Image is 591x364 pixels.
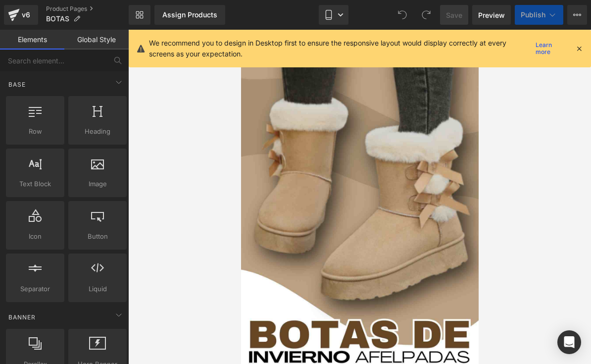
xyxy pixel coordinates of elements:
span: Icon [9,231,61,242]
a: Learn more [532,43,567,54]
a: New Library [129,5,150,25]
span: Text Block [9,179,61,189]
span: Heading [71,126,124,137]
p: We recommend you to design in Desktop first to ensure the responsive layout would display correct... [149,38,532,59]
div: v6 [20,8,32,21]
span: Button [71,231,124,242]
span: Save [446,10,462,20]
span: Banner [7,312,37,322]
span: BOTAS [46,15,69,23]
div: Assign Products [162,11,217,19]
a: Preview [472,5,511,25]
button: More [567,5,587,25]
span: Liquid [71,284,124,294]
span: Row [9,126,61,137]
a: Product Pages [46,5,129,13]
button: Redo [416,5,436,25]
button: Undo [393,5,412,25]
span: Preview [478,10,505,20]
span: Publish [521,11,545,19]
a: v6 [4,5,38,25]
span: Separator [9,284,61,294]
div: Open Intercom Messenger [557,330,581,354]
a: Global Style [64,30,129,50]
button: Publish [515,5,563,25]
span: Image [71,179,124,189]
span: Base [7,80,27,89]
